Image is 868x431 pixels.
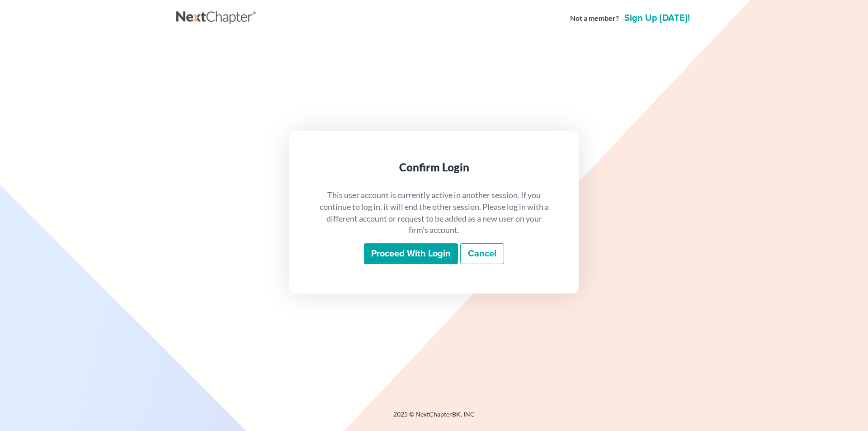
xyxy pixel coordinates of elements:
strong: Not a member? [570,13,619,24]
a: Cancel [460,243,504,264]
div: 2025 © NextChapterBK, INC [176,410,692,426]
input: Proceed with login [364,243,458,264]
div: Confirm Login [318,160,550,175]
a: Sign up [DATE]! [623,14,692,23]
p: This user account is currently active in another session. If you continue to log in, it will end ... [318,189,550,236]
